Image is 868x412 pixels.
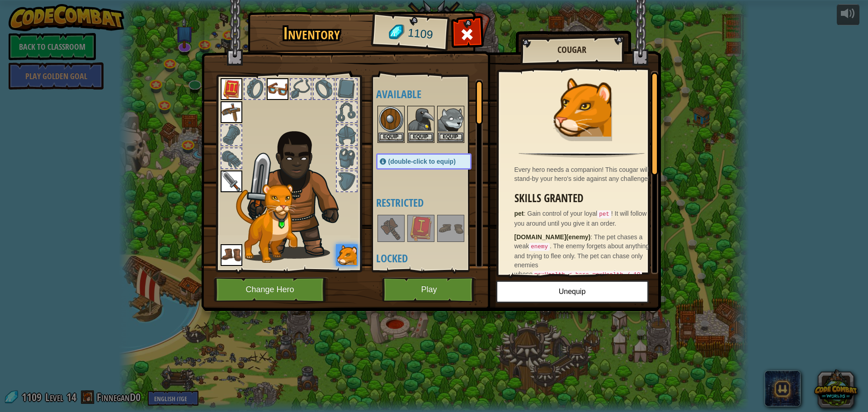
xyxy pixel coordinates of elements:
h4: Locked [376,252,490,264]
h1: Inventory [254,24,369,43]
img: portrait.png [378,216,404,241]
h4: Available [376,88,490,100]
img: portrait.png [552,78,611,137]
button: Equip [438,133,463,142]
img: portrait.png [221,170,242,192]
span: Gain control of your loyal ! It will follow you around until you give it an order. [514,210,647,227]
img: portrait.png [438,107,463,132]
h3: Skills Granted [514,192,654,204]
button: Equip [408,133,434,142]
img: portrait.png [221,101,242,123]
img: portrait.png [408,107,434,132]
span: 1109 [407,25,434,43]
img: portrait.png [267,78,288,100]
button: Change Hero [214,277,329,302]
code: pet [597,210,611,218]
button: Play [382,277,476,302]
img: portrait.png [336,244,358,266]
h4: Restricted [376,197,490,208]
div: Every hero needs a companion! This cougar will stand-by your hero's side against any challenge! [514,165,654,183]
span: (double-click to equip) [388,158,456,165]
img: portrait.png [221,78,242,100]
span: : [524,210,528,217]
code: maxHealth < hero.maxHealth / 10 [533,271,642,279]
img: portrait.png [378,107,404,132]
button: Equip [378,133,404,142]
strong: pet [514,210,524,217]
h2: Cougar [529,45,614,55]
img: portrait.png [438,216,463,241]
strong: [DOMAIN_NAME](enemy) [514,233,591,241]
img: portrait.png [221,244,242,266]
button: Unequip [496,280,649,303]
code: enemy [529,243,550,251]
span: The pet chases a weak . The enemy forgets about anything and trying to flee only. The pet can cha... [514,233,649,278]
img: hr.png [519,152,644,158]
img: Gordon_Stalwart_Hair.png [243,126,355,259]
img: portrait.png [408,216,434,241]
span: : [590,233,594,241]
img: cougar-paper-dolls.png [236,184,297,263]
